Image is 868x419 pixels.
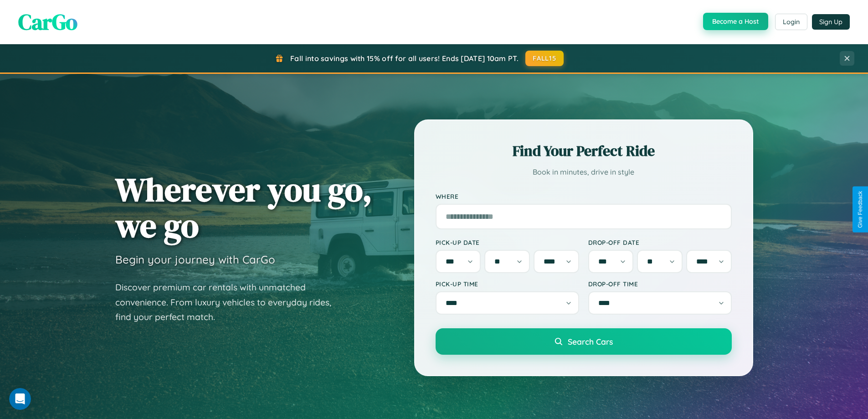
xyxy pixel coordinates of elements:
h3: Begin your journey with CarGo [115,253,275,266]
iframe: Intercom live chat [9,388,31,410]
label: Where [436,192,732,200]
button: Search Cars [436,328,732,355]
p: Book in minutes, drive in style [436,166,732,179]
span: Search Cars [568,336,613,347]
button: Become a Host [703,13,768,30]
h2: Find Your Perfect Ride [436,141,732,161]
label: Pick-up Date [436,238,579,246]
span: CarGo [18,7,77,37]
button: Login [775,14,807,30]
label: Drop-off Date [588,238,732,246]
button: Sign Up [812,14,850,30]
span: Fall into savings with 15% off for all users! Ends [DATE] 10am PT. [290,54,519,63]
h1: Wherever you go, we go [115,171,372,243]
p: Discover premium car rentals with unmatched convenience. From luxury vehicles to everyday rides, ... [115,280,343,325]
label: Pick-up Time [436,280,579,288]
label: Drop-off Time [588,280,732,288]
button: FALL15 [525,51,564,66]
div: Give Feedback [857,191,863,228]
